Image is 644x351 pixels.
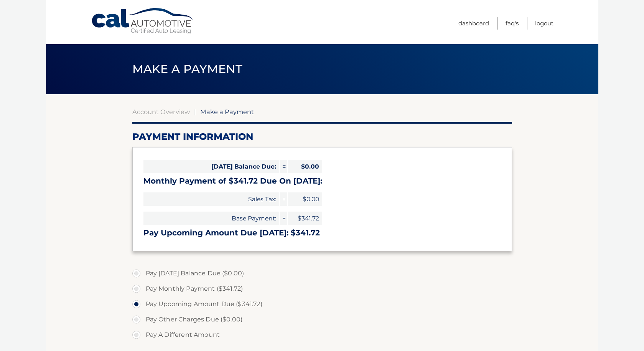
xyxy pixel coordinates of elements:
[280,160,287,173] span: =
[132,296,512,312] label: Pay Upcoming Amount Due ($341.72)
[132,327,512,343] label: Pay A Different Amount
[506,17,519,30] a: FAQ's
[132,62,242,76] span: Make a Payment
[91,8,194,35] a: Cal Automotive
[288,212,322,225] span: $341.72
[143,176,501,186] h3: Monthly Payment of $341.72 Due On [DATE]:
[132,108,190,116] a: Account Overview
[280,212,287,225] span: +
[535,17,553,30] a: Logout
[132,131,512,142] h2: Payment Information
[132,281,512,296] label: Pay Monthly Payment ($341.72)
[288,160,322,173] span: $0.00
[143,192,279,206] span: Sales Tax:
[143,228,501,238] h3: Pay Upcoming Amount Due [DATE]: $341.72
[194,108,196,116] span: |
[143,160,279,173] span: [DATE] Balance Due:
[280,192,287,206] span: +
[200,108,254,116] span: Make a Payment
[143,212,279,225] span: Base Payment:
[288,192,322,206] span: $0.00
[458,17,489,30] a: Dashboard
[132,266,512,281] label: Pay [DATE] Balance Due ($0.00)
[132,312,512,327] label: Pay Other Charges Due ($0.00)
